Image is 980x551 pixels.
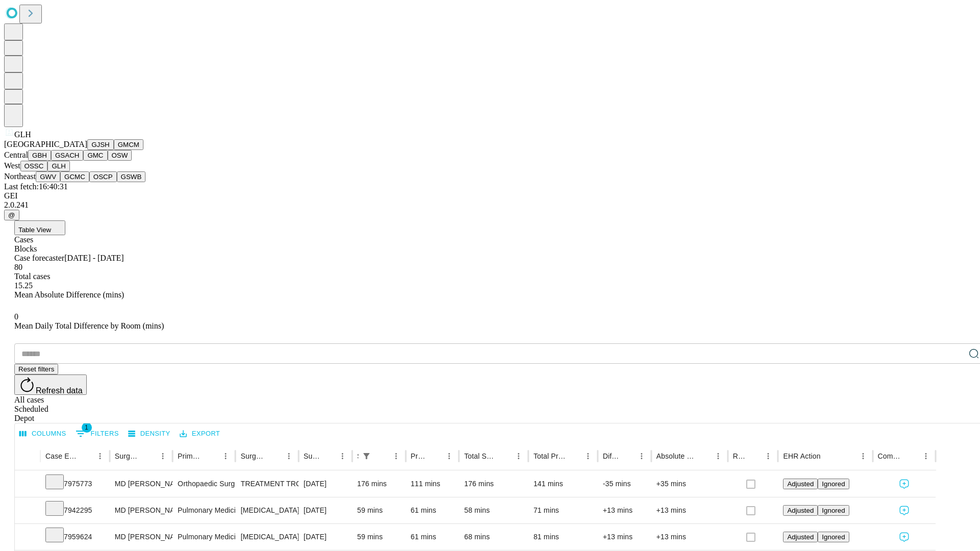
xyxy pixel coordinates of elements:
[321,449,335,463] button: Sort
[14,364,58,374] button: Reset filters
[581,449,595,463] button: Menu
[4,191,976,201] div: GEI
[359,449,374,463] div: 1 active filter
[4,140,87,148] span: [GEOGRAPHIC_DATA]
[567,449,581,463] button: Sort
[464,452,496,460] div: Total Scheduled Duration
[17,426,69,442] button: Select columns
[357,524,401,550] div: 59 mins
[114,139,143,150] button: GMCM
[45,524,105,550] div: 7959624
[533,524,593,550] div: 81 mins
[126,426,173,442] button: Density
[603,524,646,550] div: +13 mins
[4,151,28,159] span: Central
[89,171,117,182] button: OSCP
[389,449,403,463] button: Menu
[375,449,389,463] button: Sort
[359,449,374,463] button: Show filters
[464,497,523,523] div: 58 mins
[156,449,170,463] button: Menu
[357,497,401,523] div: 59 mins
[14,254,64,262] span: Case forecaster
[304,471,347,497] div: [DATE]
[45,497,105,523] div: 7942295
[178,471,230,497] div: Orthopaedic Surgery
[14,130,31,139] span: GLH
[787,533,814,541] span: Adjusted
[442,449,456,463] button: Menu
[783,452,820,460] div: EHR Action
[60,171,89,182] button: GCMC
[141,449,156,463] button: Sort
[36,386,83,395] span: Refresh data
[204,449,218,463] button: Sort
[822,480,845,488] span: Ignored
[411,471,454,497] div: 111 mins
[115,524,167,550] div: MD [PERSON_NAME]
[822,507,845,514] span: Ignored
[218,449,233,463] button: Menu
[761,449,775,463] button: Menu
[73,425,121,442] button: Show filters
[603,471,646,497] div: -35 mins
[783,532,818,542] button: Adjusted
[603,497,646,523] div: +13 mins
[4,161,20,170] span: West
[14,374,87,395] button: Refresh data
[79,449,93,463] button: Sort
[533,471,593,497] div: 141 mins
[304,452,320,460] div: Surgery Date
[28,150,51,161] button: GBH
[533,497,593,523] div: 71 mins
[4,210,19,220] button: @
[497,449,511,463] button: Sort
[20,502,35,520] button: Expand
[45,452,78,460] div: Case Epic Id
[14,272,50,281] span: Total cases
[733,452,746,460] div: Resolved in EHR
[4,172,36,181] span: Northeast
[178,452,203,460] div: Primary Service
[620,449,634,463] button: Sort
[178,497,230,523] div: Pulmonary Medicine
[240,524,293,550] div: [MEDICAL_DATA], RIGID/FLEXIBLE, INCLUDE [MEDICAL_DATA] GUIDANCE, WHEN PERFORMED; W/ EBUS GUIDED T...
[14,263,22,271] span: 80
[304,497,347,523] div: [DATE]
[115,471,167,497] div: MD [PERSON_NAME] [PERSON_NAME] Md
[335,449,350,463] button: Menu
[8,211,15,219] span: @
[818,479,849,489] button: Ignored
[818,505,849,516] button: Ignored
[656,452,696,460] div: Absolute Difference
[697,449,711,463] button: Sort
[634,449,649,463] button: Menu
[464,524,523,550] div: 68 mins
[47,161,69,171] button: GLH
[20,529,35,546] button: Expand
[20,475,35,493] button: Expand
[411,524,454,550] div: 61 mins
[51,150,83,161] button: GSACH
[904,449,919,463] button: Sort
[240,452,266,460] div: Surgery Name
[36,171,60,182] button: GWV
[787,480,814,488] span: Adjusted
[919,449,933,463] button: Menu
[93,449,107,463] button: Menu
[87,139,114,150] button: GJSH
[18,365,54,373] span: Reset filters
[64,254,124,262] span: [DATE] - [DATE]
[178,524,230,550] div: Pulmonary Medicine
[267,449,282,463] button: Sort
[108,150,132,161] button: OSW
[45,471,105,497] div: 7975773
[856,449,870,463] button: Menu
[428,449,442,463] button: Sort
[656,471,723,497] div: +35 mins
[115,497,167,523] div: MD [PERSON_NAME]
[656,524,723,550] div: +13 mins
[14,312,18,321] span: 0
[177,426,223,442] button: Export
[240,471,293,497] div: TREATMENT TROCHANTERIC [MEDICAL_DATA] FRACTURE INTERMEDULLARY ROD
